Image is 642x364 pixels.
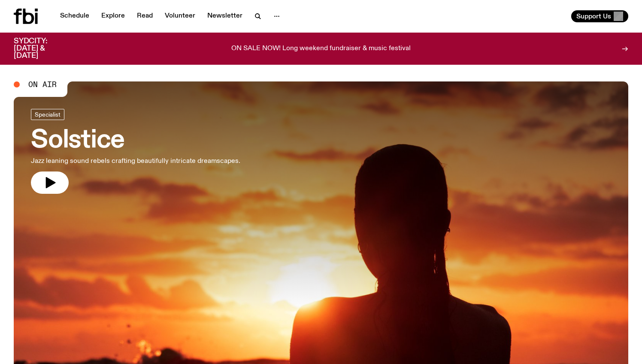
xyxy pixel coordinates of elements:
span: Support Us [576,12,611,20]
a: Newsletter [202,10,248,22]
p: Jazz leaning sound rebels crafting beautifully intricate dreamscapes. [31,156,240,166]
button: Support Us [571,10,628,22]
span: On Air [28,81,57,88]
a: Volunteer [160,10,200,22]
a: Explore [96,10,130,22]
h3: Solstice [31,129,240,153]
h3: SYDCITY: [DATE] & [DATE] [14,38,69,60]
span: Specialist [35,111,61,117]
a: Specialist [31,109,64,120]
a: Read [132,10,158,22]
a: Schedule [55,10,94,22]
p: ON SALE NOW! Long weekend fundraiser & music festival [231,45,411,53]
a: SolsticeJazz leaning sound rebels crafting beautifully intricate dreamscapes. [31,109,240,194]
